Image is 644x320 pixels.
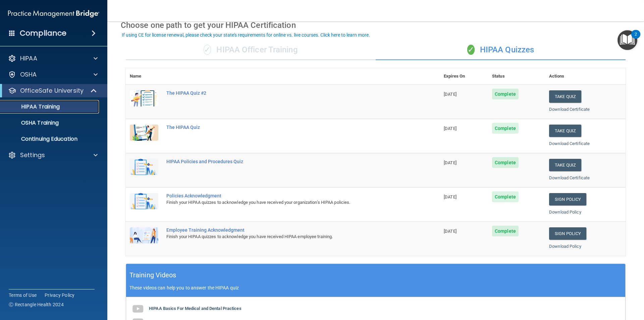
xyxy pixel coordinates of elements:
[129,269,176,281] h5: Training Videos
[121,32,371,38] button: If using CE for license renewal, please check your state's requirements for online vs. live cours...
[376,40,626,60] div: HIPAA Quizzes
[635,34,637,43] div: 2
[149,306,241,311] b: HIPAA Basics For Medical and Dental Practices
[166,193,406,198] div: Policies Acknowledgment
[121,15,631,35] div: Choose one path to get your HIPAA Certification
[549,244,581,249] a: Download Policy
[20,71,37,79] p: OSHA
[492,191,519,202] span: Complete
[549,159,581,171] button: Take Quiz
[444,160,457,165] span: [DATE]
[129,285,622,290] p: These videos can help you to answer the HIPAA quiz
[492,89,519,99] span: Complete
[8,151,98,159] a: Settings
[545,68,626,85] th: Actions
[166,125,406,130] div: The HIPAA Quiz
[4,103,60,110] p: HIPAA Training
[4,120,59,126] p: OSHA Training
[488,68,545,85] th: Status
[492,226,519,236] span: Complete
[444,126,457,131] span: [DATE]
[549,210,581,215] a: Download Policy
[20,29,66,38] h4: Compliance
[492,123,519,134] span: Complete
[549,193,586,205] a: Sign Policy
[8,54,98,62] a: HIPAA
[8,7,99,20] img: PMB logo
[166,159,406,164] div: HIPAA Policies and Procedures Quiz
[45,292,75,299] a: Privacy Policy
[444,194,457,199] span: [DATE]
[126,40,376,60] div: HIPAA Officer Training
[618,30,637,50] button: Open Resource Center, 2 new notifications
[204,45,211,55] span: ✓
[467,45,475,55] span: ✓
[549,90,581,103] button: Take Quiz
[122,33,370,37] div: If using CE for license renewal, please check your state's requirements for online vs. live cours...
[166,198,406,207] div: Finish your HIPAA quizzes to acknowledge you have received your organization’s HIPAA policies.
[166,227,406,233] div: Employee Training Acknowledgment
[492,157,519,168] span: Complete
[166,90,406,96] div: The HIPAA Quiz #2
[549,227,586,240] a: Sign Policy
[440,68,488,85] th: Expires On
[126,68,162,85] th: Name
[528,272,636,299] iframe: Drift Widget Chat Controller
[166,233,406,241] div: Finish your HIPAA quizzes to acknowledge you have received HIPAA employee training.
[4,136,96,142] p: Continuing Education
[8,71,98,79] a: OSHA
[444,229,457,234] span: [DATE]
[444,92,457,97] span: [DATE]
[549,175,590,180] a: Download Certificate
[549,141,590,146] a: Download Certificate
[549,107,590,112] a: Download Certificate
[9,301,64,308] span: Ⓒ Rectangle Health 2024
[9,292,37,299] a: Terms of Use
[20,87,84,95] p: OfficeSafe University
[549,125,581,137] button: Take Quiz
[20,151,45,159] p: Settings
[131,302,145,316] img: gray_youtube_icon.38fcd6cc.png
[8,87,97,95] a: OfficeSafe University
[20,54,37,62] p: HIPAA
